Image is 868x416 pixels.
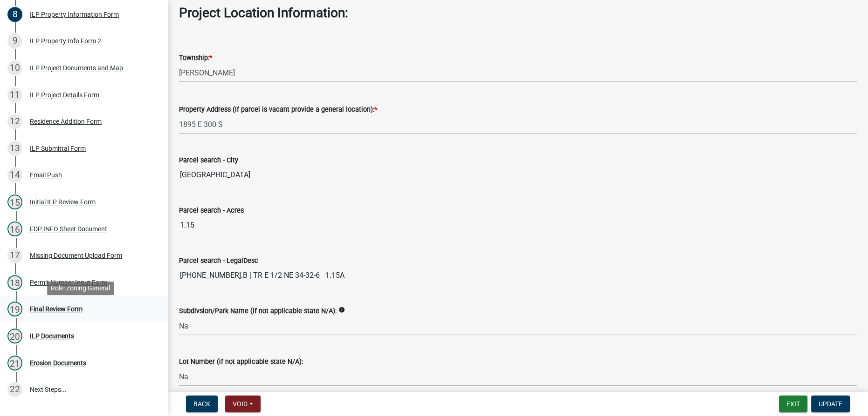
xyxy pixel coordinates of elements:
[30,145,86,152] div: ILP Submittal Form
[225,396,261,412] button: Void
[7,356,22,370] div: 21
[179,359,303,365] label: Lot Number (if not applicable state N/A):
[179,157,238,164] label: Parcel search - City
[30,38,101,44] div: ILP Property Info Form 2
[7,221,22,236] div: 16
[7,141,22,156] div: 13
[30,172,62,178] div: Email Push
[179,55,212,61] label: Township:
[179,308,337,315] label: Subdivsion/Park Name (if not applicable state N/A):
[186,396,218,412] button: Back
[47,282,114,295] div: Role: Zoning General
[7,195,22,209] div: 15
[7,34,22,48] div: 9
[7,382,22,397] div: 22
[7,329,22,343] div: 20
[7,87,22,102] div: 11
[7,248,22,263] div: 17
[7,60,22,75] div: 10
[30,333,74,339] div: ILP Documents
[30,92,99,98] div: ILP Project Details Form
[30,65,123,71] div: ILP Project Documents and Map
[30,360,86,366] div: Erosion Documents
[7,275,22,290] div: 18
[179,107,377,113] label: Property Address (If parcel is vacant provide a general location):
[819,400,842,408] span: Update
[30,11,119,18] div: ILP Property Information Form
[179,5,348,20] strong: Project Location Information:
[338,307,345,313] i: info
[7,114,22,129] div: 12
[7,168,22,182] div: 14
[193,400,210,408] span: Back
[30,226,107,232] div: FDP INFO Sheet Document
[179,208,244,214] label: Parcel search - Acres
[30,118,102,125] div: Residence Addition Form
[30,279,107,286] div: Permit Number Input Form
[30,306,83,312] div: Final Review Form
[779,396,807,412] button: Exit
[7,7,22,22] div: 8
[179,258,258,264] label: Parcel search - LegalDesc
[811,396,850,412] button: Update
[30,252,122,259] div: Missing Document Upload Form
[30,199,96,205] div: Initial ILP Review Form
[7,302,22,316] div: 19
[233,400,248,408] span: Void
